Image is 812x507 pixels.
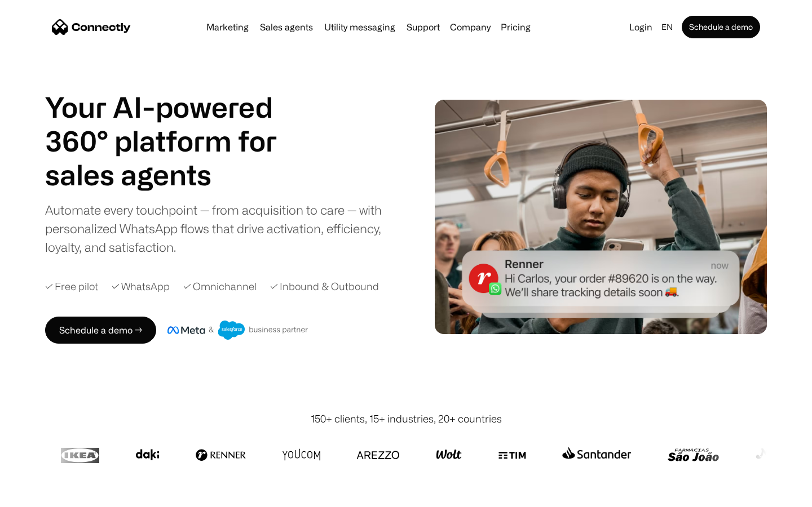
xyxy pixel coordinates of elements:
[45,158,304,192] div: carousel
[23,487,68,503] ul: Language list
[183,279,257,294] div: ✓ Omnichannel
[167,321,308,340] img: Meta and Salesforce business partner badge.
[45,317,156,344] a: Schedule a demo →
[682,16,760,38] a: Schedule a demo
[311,411,502,426] div: 150+ clients, 15+ industries, 20+ countries
[450,19,491,35] div: Company
[270,279,379,294] div: ✓ Inbound & Outbound
[661,19,673,35] div: en
[45,158,304,192] h1: sales agents
[45,279,98,294] div: ✓ Free pilot
[11,486,68,503] aside: Language selected: English
[402,23,444,32] a: Support
[320,23,400,32] a: Utility messaging
[625,19,657,35] a: Login
[45,158,304,192] div: 1 of 4
[45,201,400,256] div: Automate every touchpoint — from acquisition to care — with personalized WhatsApp flows that driv...
[112,279,170,294] div: ✓ WhatsApp
[202,23,253,32] a: Marketing
[45,90,304,158] h1: Your AI-powered 360° platform for
[657,19,679,35] div: en
[447,19,494,35] div: Company
[52,19,131,35] a: home
[255,23,317,32] a: Sales agents
[496,23,535,32] a: Pricing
